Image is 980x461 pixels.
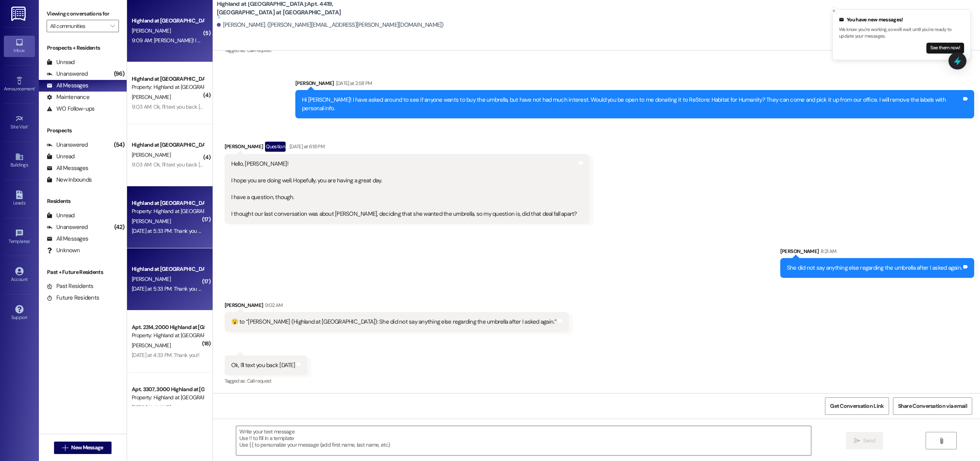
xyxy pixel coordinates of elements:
[132,83,204,91] div: Property: Highland at [GEOGRAPHIC_DATA]
[4,227,35,248] a: Templates •
[47,235,88,243] div: All Messages
[334,79,372,87] div: [DATE] at 2:58 PM
[47,8,119,20] label: Viewing conversations for
[132,393,204,402] div: Property: Highland at [GEOGRAPHIC_DATA]
[4,36,35,57] a: Inbox
[47,164,88,172] div: All Messages
[225,301,569,312] div: [PERSON_NAME]
[132,75,204,83] div: Highland at [GEOGRAPHIC_DATA]
[110,23,115,29] i: 
[217,21,444,29] div: [PERSON_NAME]. ([PERSON_NAME][EMAIL_ADDRESS][PERSON_NAME][DOMAIN_NAME])
[30,237,31,243] span: •
[225,45,500,56] div: Tagged as:
[854,438,860,444] i: 
[830,402,884,410] span: Get Conversation Link
[112,221,127,233] div: (42)
[4,303,35,324] a: Support
[54,442,112,454] button: New Message
[225,142,589,154] div: [PERSON_NAME]
[132,352,199,359] div: [DATE] at 4:33 PM: Thank you!!
[819,247,836,255] div: 8:21 AM
[132,94,171,101] span: [PERSON_NAME]
[132,27,171,34] span: [PERSON_NAME]
[4,188,35,209] a: Leads
[231,160,577,218] div: Hello, [PERSON_NAME]! I hope you are doing well. Hopefully, you are having a great day. I have a ...
[47,153,75,161] div: Unread
[47,223,88,231] div: Unanswered
[302,96,962,113] div: Hi [PERSON_NAME]! I have asked around to see if anyone wants to buy the umbrella, but have not ha...
[35,85,36,90] span: •
[47,105,94,113] div: WO Follow-ups
[11,7,27,21] img: ResiDesk Logo
[132,141,204,149] div: Highland at [GEOGRAPHIC_DATA]
[132,323,204,331] div: Apt. 2314, 2000 Highland at [GEOGRAPHIC_DATA]
[28,123,29,128] span: •
[132,342,171,349] span: [PERSON_NAME]
[839,16,964,24] div: You have new messages!
[39,197,127,205] div: Residents
[132,207,204,215] div: Property: Highland at [GEOGRAPHIC_DATA]
[132,161,213,168] div: 9:03 AM: Ok, I'll text you back [DATE]
[112,68,127,80] div: (96)
[47,282,94,290] div: Past Residents
[47,141,88,149] div: Unanswered
[787,264,962,272] div: She did not say anything else regarding the umbrella after I asked again.
[132,265,204,273] div: Highland at [GEOGRAPHIC_DATA]
[780,247,974,258] div: [PERSON_NAME]
[247,47,272,54] span: Call request
[247,378,272,384] span: Call request
[47,70,88,78] div: Unanswered
[39,127,127,135] div: Prospects
[132,103,213,110] div: 9:03 AM: Ok, I'll text you back [DATE]
[132,37,819,44] div: 9:09 AM: [PERSON_NAME]! I was worried but that is super exciting! I will be going back to my doct...
[265,142,286,151] div: Question
[132,151,171,158] span: [PERSON_NAME]
[132,285,210,292] div: [DATE] at 5:33 PM: Thank you both!
[132,385,204,393] div: Apt. 3307, 3000 Highland at [GEOGRAPHIC_DATA]
[938,438,944,444] i: 
[132,404,171,411] span: [PERSON_NAME]
[839,26,964,40] p: We know you're working, so we'll wait until you're ready to update your messages.
[50,20,106,32] input: All communities
[295,79,974,90] div: [PERSON_NAME]
[231,361,295,369] div: Ok, I'll text you back [DATE]
[47,294,99,302] div: Future Residents
[47,81,88,90] div: All Messages
[263,301,282,309] div: 9:02 AM
[39,268,127,276] div: Past + Future Residents
[132,331,204,340] div: Property: Highland at [GEOGRAPHIC_DATA]
[863,437,875,445] span: Send
[898,402,967,410] span: Share Conversation via email
[825,397,889,415] button: Get Conversation Link
[231,318,556,326] div: ​😮​ to “ [PERSON_NAME] (Highland at [GEOGRAPHIC_DATA]): She did not say anything else regarding t...
[47,176,92,184] div: New Inbounds
[112,139,127,151] div: (54)
[225,375,307,386] div: Tagged as:
[47,58,75,66] div: Unread
[132,17,204,25] div: Highland at [GEOGRAPHIC_DATA]
[132,227,210,234] div: [DATE] at 5:33 PM: Thank you both!
[62,445,68,451] i: 
[846,432,884,449] button: Send
[71,444,103,452] span: New Message
[830,7,838,15] button: Close toast
[47,246,80,255] div: Unknown
[132,199,204,207] div: Highland at [GEOGRAPHIC_DATA]
[893,397,972,415] button: Share Conversation via email
[47,93,89,101] div: Maintenance
[132,218,171,225] span: [PERSON_NAME]
[4,265,35,286] a: Account
[132,276,171,282] span: [PERSON_NAME]
[4,150,35,171] a: Buildings
[288,142,324,151] div: [DATE] at 6:18 PM
[4,112,35,133] a: Site Visit •
[39,44,127,52] div: Prospects + Residents
[926,43,964,54] button: See them now!
[47,211,75,220] div: Unread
